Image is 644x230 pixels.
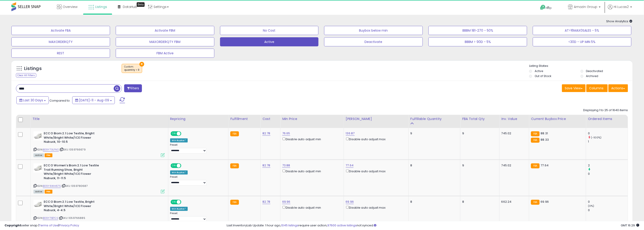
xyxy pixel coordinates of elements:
button: Buybox below min [324,26,423,35]
span: Listings [95,5,107,9]
a: Help [537,1,561,15]
span: All listings currently available for purchase on Amazon [33,153,44,157]
a: 73.88 [282,163,290,168]
span: Custom: [124,65,140,72]
div: ASIN: [33,163,165,193]
a: Privacy Policy [59,223,79,227]
span: Amazin Group [574,5,598,9]
div: Disable auto adjust min [282,137,340,141]
div: 9 [411,131,457,135]
button: Last 30 Days [16,96,49,104]
label: Archived [586,74,598,78]
span: Last 30 Days [23,98,43,102]
div: Disable auto adjust max [346,205,405,210]
div: Win BuyBox * [170,138,188,142]
span: OFF [180,200,188,204]
div: FBA Total Qty [462,117,498,121]
a: Hi Lucas2 [608,5,632,15]
a: 77.64 [346,163,354,168]
div: Disable auto adjust max [346,137,405,141]
div: Preset: [170,143,225,154]
b: ECCO Biom 2.1 Low Textile, Bright White/Bright White/ICE Flower Nubuck, 4-4.5 [44,200,99,214]
a: 82.78 [262,163,270,168]
a: B09Y6WH675 [43,184,61,188]
div: seller snap | | [5,223,79,228]
div: ASIN: [33,131,165,157]
div: Cost [262,117,278,121]
button: Save View [562,84,586,92]
p: Listing States: [529,64,633,68]
img: 31nz9jucNRL._SL40_.jpg [33,163,43,172]
div: 1 [588,140,628,144]
button: × [139,62,144,67]
span: Overview [63,5,77,9]
a: 76.65 [282,131,290,136]
a: 136.87 [346,131,355,136]
div: 9 [462,163,496,167]
button: <30D - UP MIN 5% [533,37,631,46]
div: Current Buybox Price [531,117,584,121]
div: Win BuyBox * [170,207,188,211]
div: Disable auto adjust max [346,169,405,173]
div: Title [32,117,166,121]
img: 31nz9jucNRL._SL40_.jpg [33,200,43,209]
span: FBA [45,190,52,194]
button: Active [220,37,319,46]
div: [PERSON_NAME] [346,117,407,121]
button: MAXORDERQTY [11,37,110,46]
div: 0 [588,208,628,212]
small: FBA [230,200,239,205]
button: No Cost [220,26,319,35]
button: BBBM > 90D - 5% [428,37,527,46]
img: 31nz9jucNRL._SL40_.jpg [33,131,43,140]
label: Out of Stock [535,74,551,78]
span: FBA [45,153,52,157]
button: Activate FBA [11,26,110,35]
span: Help [546,6,552,10]
b: ECCO Biom 2.1 Low Textile, Bright White/Bright White/ICE Flower Nubuck, 10-10.5 [44,131,99,145]
span: ON [171,164,177,168]
button: [DATE]-11 - Aug-09 [72,96,115,104]
span: OFF [180,132,188,136]
a: 69.96 [282,200,290,204]
b: ECCO Women's Biom 2.1 Low Textile Trail Running Shoe, Bright White/Bright White/ICE Flower Nubuck... [44,163,99,181]
div: Min Price [282,117,342,121]
div: 8 [411,163,457,167]
a: B09Y71B7CS [43,216,58,220]
small: FBA [230,163,239,168]
a: B09Y73LFNS [43,148,59,152]
div: 662.24 [501,200,526,204]
div: Preset: [170,175,225,186]
div: Fulfillable Quantity [411,117,458,121]
div: 745.02 [501,163,526,167]
div: Repricing [170,117,227,121]
a: 82.78 [262,200,270,204]
small: FBA [531,138,539,143]
small: FBA [531,163,539,168]
button: Deactivate [324,37,423,46]
span: 77.64 [541,163,549,167]
div: Preset: [170,212,225,222]
button: Activate FBM [116,26,214,35]
div: Ordered Items [588,117,626,121]
label: Deactivated [586,69,603,73]
span: [DATE]-11 - Aug-09 [79,98,109,102]
button: BBBM 181-270 - 50% [428,26,527,35]
span: | SKU: 1059766679 [59,148,86,151]
div: Clear All Filters [16,73,36,77]
div: Last InventoryLab Update: 1 hour ago, require user action, not synced. [227,223,639,228]
div: 0 [588,172,628,176]
button: Actions [608,84,628,92]
small: FBA [531,200,539,205]
button: Columns [586,84,608,92]
div: 2 [588,163,628,167]
button: REST [11,49,110,58]
button: MAXORDERQTY FBM [116,37,214,46]
span: Compared to: [49,98,70,103]
strong: Copyright [5,223,21,227]
div: Tooltip anchor [137,2,145,7]
button: Filters [124,84,142,92]
span: Columns [589,86,604,90]
div: 8 [411,200,457,204]
div: 0 [588,131,628,135]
